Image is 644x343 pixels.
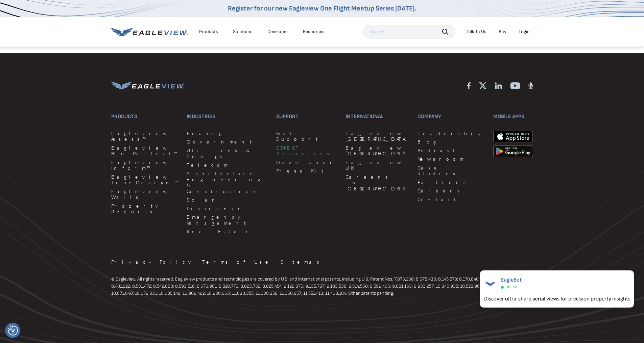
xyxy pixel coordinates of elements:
[519,29,530,35] div: Login
[418,130,485,136] a: Leadership
[111,275,533,297] p: © Eagleview. All rights reserved. Eagleview products and technologies are covered by U.S. and int...
[111,159,178,171] a: Eagleview Inform™
[418,139,485,145] a: Blog
[483,277,497,290] img: EagleBot
[345,111,409,122] h3: International
[418,188,485,194] a: Careers
[111,174,178,186] a: Eagleview TrueDesign™
[418,165,485,177] a: Case Studies
[345,174,409,192] a: Careers in [GEOGRAPHIC_DATA]
[233,29,253,35] div: Solutions
[493,145,533,157] img: google-play-store_b9643a.png
[363,25,455,38] input: Search
[187,170,268,194] a: Architecture, Engineering & Construction
[418,179,485,185] a: Partners
[418,196,485,203] a: Contact
[505,285,517,290] span: Online
[276,111,337,122] h3: Support
[111,203,178,215] a: Property Reports
[111,188,178,200] a: Eagleview Walls
[187,229,268,235] a: Real Estate
[276,145,337,157] a: CONNECT Resources
[493,130,533,143] img: apple-app-store.png
[501,277,522,283] span: EagleBot
[267,29,288,35] a: Developer
[281,259,324,265] a: Sitemap
[345,145,409,157] a: Eagleview [GEOGRAPHIC_DATA]
[187,197,268,203] a: Solar
[111,259,194,265] a: Privacy Policy
[276,130,337,142] a: Get Support
[8,325,18,336] img: Revisit consent button
[483,294,630,302] div: Discover ultra-sharp aerial views for precision property insights
[111,145,178,157] a: Eagleview Bid Perfect™
[199,29,218,35] div: Products
[187,130,268,136] a: Roofing
[418,148,485,154] a: Podcast
[187,111,268,122] h3: Industries
[187,139,268,145] a: Government
[111,130,178,142] a: Eagleview Assess™
[345,159,409,171] a: Eagleview UK
[187,148,268,159] a: Utilities & Energy
[467,29,486,35] div: Talk To Us
[303,29,325,35] div: Resources
[276,159,337,165] a: Developer
[202,259,272,265] a: Terms of Use
[418,111,485,122] h3: Company
[345,130,409,142] a: Eagleview [GEOGRAPHIC_DATA]
[187,214,268,226] a: Emergency Management
[276,168,337,174] a: Press Kit
[228,4,416,12] a: Register for our new Eagleview One Flight Meetup Series [DATE].
[499,29,506,35] a: Buy
[111,111,178,122] h3: Products
[418,156,485,162] a: Newsroom
[187,206,268,212] a: Insurance
[8,325,18,336] button: Consent Preferences
[187,162,268,168] a: Telecom
[493,111,533,122] h3: Mobile Apps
